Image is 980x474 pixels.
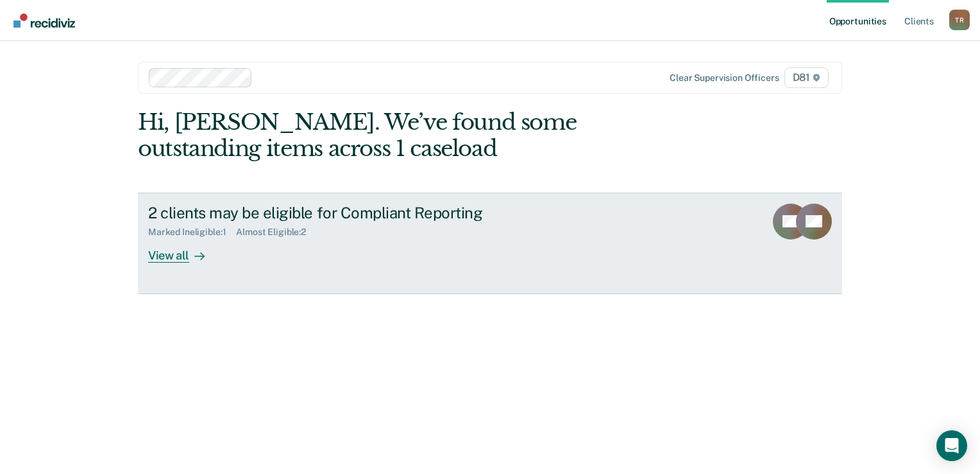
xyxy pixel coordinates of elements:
div: T R [949,10,970,30]
div: 2 clients may be eligible for Compliant Reporting [148,204,598,222]
img: Recidiviz [13,13,75,28]
div: Almost Eligible : 2 [236,227,316,238]
div: Clear supervision officers [670,73,779,83]
span: D81 [784,67,829,88]
div: View all [148,238,220,263]
button: Profile dropdown button [949,10,970,30]
div: Open Intercom Messenger [936,430,967,461]
div: Hi, [PERSON_NAME]. We’ve found some outstanding items across 1 caseload [138,109,701,162]
a: 2 clients may be eligible for Compliant ReportingMarked Ineligible:1Almost Eligible:2View all [138,193,842,294]
div: Marked Ineligible : 1 [148,227,236,238]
